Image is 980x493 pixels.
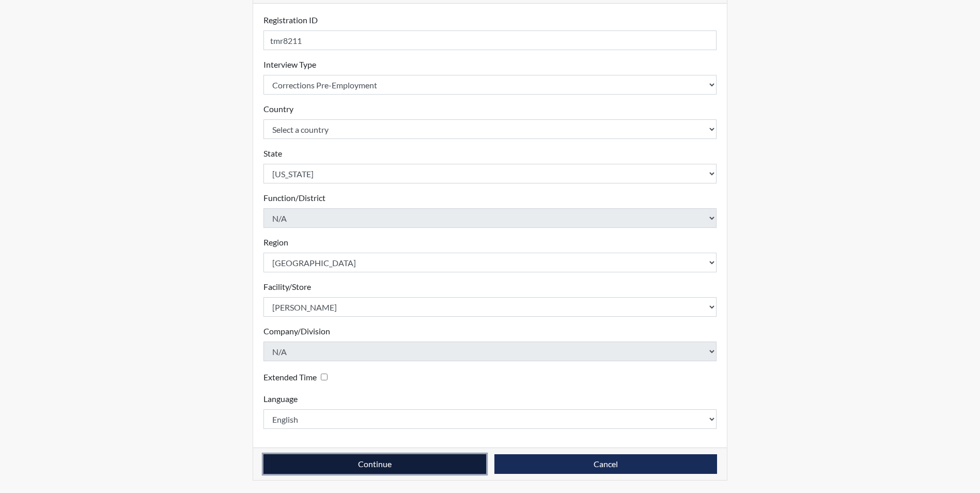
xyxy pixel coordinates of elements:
label: State [263,147,282,160]
label: Interview Type [263,58,316,71]
button: Continue [263,454,486,474]
label: Function/District [263,192,325,204]
label: Facility/Store [263,281,311,293]
label: Region [263,236,288,249]
button: Cancel [494,454,717,474]
label: Extended Time [263,371,317,383]
label: Country [263,103,293,115]
label: Company/Division [263,325,330,337]
div: Checking this box will provide the interviewee with an accomodation of extra time to answer each ... [263,369,332,384]
input: Insert a Registration ID, which needs to be a unique alphanumeric value for each interviewee [263,30,717,50]
label: Registration ID [263,14,318,26]
label: Language [263,393,298,405]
